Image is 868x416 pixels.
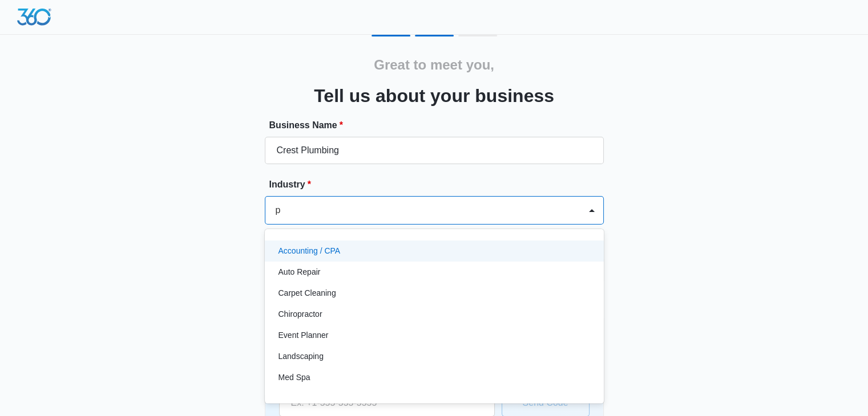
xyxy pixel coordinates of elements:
p: Auto Repair [278,266,321,278]
p: Med Spa [278,372,310,384]
p: Carpet Cleaning [278,287,336,299]
p: Event Planner [278,329,329,341]
h3: Tell us about your business [314,82,554,109]
p: Accounting / CPA [278,245,341,257]
label: Business Name [269,119,608,132]
label: Industry [269,178,608,191]
p: Landscaping [278,350,324,362]
p: Chiropractor [278,308,322,320]
p: Moving Company [278,393,341,405]
h2: Great to meet you, [374,55,494,75]
input: e.g. Jane's Plumbing [265,137,604,164]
